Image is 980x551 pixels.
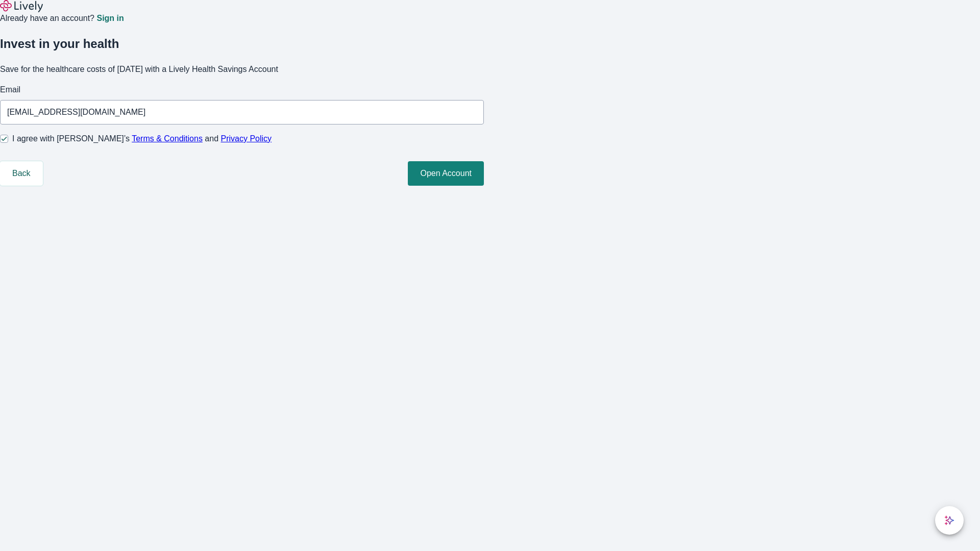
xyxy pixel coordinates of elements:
a: Privacy Policy [221,134,272,143]
span: I agree with [PERSON_NAME]’s and [12,133,272,145]
button: Open Account [408,161,484,186]
svg: Lively AI Assistant [944,515,954,525]
a: Sign in [96,14,124,22]
button: chat [935,506,964,535]
a: Terms & Conditions [132,134,203,143]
